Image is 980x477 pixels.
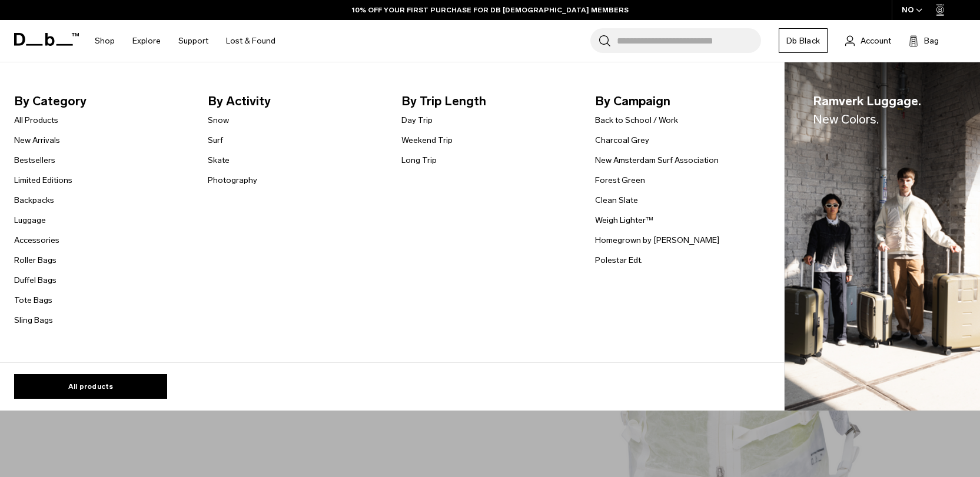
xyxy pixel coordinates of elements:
a: New Arrivals [14,134,60,146]
a: Duffel Bags [14,274,57,286]
a: Accessories [14,234,59,246]
a: Surf [208,134,223,146]
a: Weigh Lighter™ [595,214,653,226]
span: Account [861,35,891,47]
span: Ramverk Luggage. [813,92,921,129]
a: Homegrown by [PERSON_NAME] [595,234,719,246]
a: Lost & Found [226,20,275,62]
a: Limited Editions [14,174,72,186]
a: Account [845,34,891,48]
a: 10% OFF YOUR FIRST PURCHASE FOR DB [DEMOGRAPHIC_DATA] MEMBERS [352,5,629,15]
a: Charcoal Grey [595,134,649,146]
a: Clean Slate [595,194,638,206]
a: All Products [14,114,58,126]
a: Luggage [14,214,46,226]
a: Shop [95,20,115,62]
a: Bestsellers [14,154,55,166]
span: By Activity [208,92,383,111]
a: Roller Bags [14,254,57,266]
span: By Campaign [595,92,770,111]
a: Backpacks [14,194,54,206]
a: Tote Bags [14,294,52,306]
a: Polestar Edt. [595,254,643,266]
button: Bag [909,34,939,48]
a: Snow [208,114,229,126]
span: New Colors. [813,112,879,126]
a: New Amsterdam Surf Association [595,154,719,166]
a: Forest Green [595,174,645,186]
a: Sling Bags [14,314,53,326]
a: Ramverk Luggage.New Colors. Db [785,62,980,411]
a: Long Trip [401,154,437,166]
span: By Category [14,92,189,111]
a: Day Trip [401,114,433,126]
a: Photography [208,174,257,186]
span: Bag [924,35,939,47]
a: Back to School / Work [595,114,678,126]
a: Explore [132,20,161,62]
img: Db [785,62,980,411]
a: Db Black [779,28,828,53]
a: Skate [208,154,230,166]
a: Support [178,20,208,62]
nav: Main Navigation [86,20,284,62]
a: Weekend Trip [401,134,453,146]
a: All products [14,374,167,399]
span: By Trip Length [401,92,576,111]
